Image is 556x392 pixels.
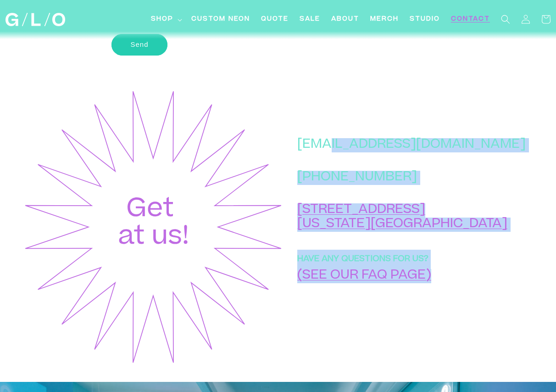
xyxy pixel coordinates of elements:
span: Quote [261,15,289,24]
p: [PHONE_NUMBER] [297,171,526,185]
a: Contact [445,9,495,30]
a: Studio [404,9,445,30]
span: Custom Neon [191,15,250,24]
span: About [331,15,359,24]
a: Custom Neon [186,9,256,30]
span: Studio [410,15,440,24]
summary: Search [495,9,516,29]
a: Merch [365,9,404,30]
a: GLO Studio [2,10,69,30]
p: [EMAIL_ADDRESS][DOMAIN_NAME] [297,138,526,152]
a: (SEE OUR FAQ PAGE) [297,269,431,282]
img: GLO Studio [6,13,65,26]
summary: Shop [145,9,186,30]
span: Contact [451,15,490,24]
button: Send [111,34,167,56]
strong: HAVE ANY QUESTIONS FOR US? [297,255,428,263]
a: [STREET_ADDRESS][US_STATE][GEOGRAPHIC_DATA] [297,204,507,231]
span: Shop [151,15,173,24]
a: About [326,9,365,30]
iframe: Chat Widget [391,263,556,392]
span: Merch [370,15,399,24]
a: SALE [294,9,326,30]
span: SALE [300,15,320,24]
a: Quote [256,9,294,30]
